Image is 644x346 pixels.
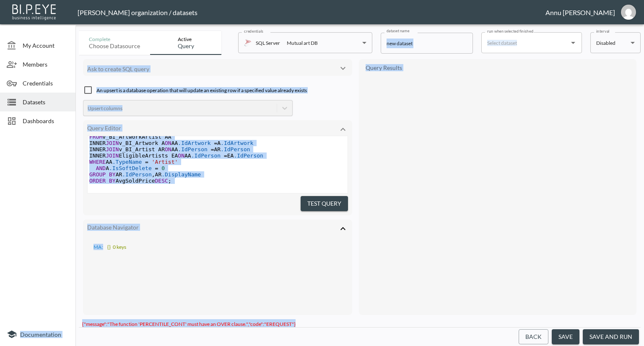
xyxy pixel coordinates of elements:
[596,38,627,48] div: Disabled
[287,38,318,48] div: Mutual art DB
[545,8,615,16] div: Annu [PERSON_NAME]
[109,165,152,171] span: .IsSoftDelete
[567,37,579,49] button: Open
[165,140,171,146] span: ON
[596,28,610,34] label: interval
[244,28,263,34] label: credentials
[161,171,201,178] span: .DisplayName
[89,134,171,140] span: v_BI_ArtworkArtist AA
[178,152,184,159] span: ON
[178,146,207,152] span: .IdPerson
[7,329,69,339] a: Documentation
[23,116,69,125] span: Dashboards
[191,152,221,159] span: .IdPerson
[112,159,142,165] span: .TypeName
[106,152,119,159] span: JOIN
[621,5,636,20] img: 30a3054078d7a396129f301891e268cf
[107,244,111,250] span: {}
[145,159,148,165] span: =
[106,244,126,250] span: 0 keys
[89,171,106,178] span: GROUP
[89,178,106,184] span: ORDER
[23,79,69,88] span: Credentials
[256,38,280,48] p: SQL Server
[83,80,352,95] div: An upsert is a database operation that will update an existing row if a specified value already e...
[106,140,119,146] span: JOIN
[165,146,171,152] span: ON
[178,36,194,42] div: Active
[214,140,217,146] span: =
[387,28,409,34] label: dataset name
[301,196,348,212] button: Test Query
[178,42,194,50] div: Query
[152,171,155,178] span: ,
[87,124,330,132] div: Query Editor
[244,39,252,46] img: mssql icon
[363,63,632,71] div: Query Results
[178,140,210,146] span: .IdArtwork
[78,8,545,16] div: [PERSON_NAME] organization / datasets
[23,98,69,106] span: Datasets
[89,152,263,159] span: INNER EligibleArtists EA AA EA
[234,152,263,159] span: .IdPerson
[89,134,102,140] span: FROM
[20,331,61,338] span: Documentation
[89,42,140,50] div: Choose datasource
[122,171,151,178] span: .IdPerson
[89,36,140,42] div: Complete
[152,159,178,165] span: 'Artist'
[161,165,165,171] span: 0
[23,41,69,50] span: My Account
[168,178,171,184] span: ;
[89,178,171,184] span: AvgSoldPrice
[155,178,168,184] span: DESC
[10,2,59,21] img: bipeye-logo
[87,65,330,72] div: Ask to create SQL query
[221,146,250,152] span: .IdPerson
[96,165,106,171] span: AND
[109,178,116,184] span: BY
[89,171,201,178] span: AR AR
[109,171,116,178] span: BY
[106,146,119,152] span: JOIN
[552,329,579,345] button: save
[485,36,566,49] input: Select dataset
[519,329,548,345] button: Back
[89,159,178,165] span: AA
[89,165,165,171] span: A
[23,60,69,69] span: Members
[583,329,639,345] button: save and run
[221,140,253,146] span: .IdArtwork
[615,2,642,22] button: annu@mutualart.com
[87,224,330,231] div: Database Navigator
[89,140,253,146] span: INNER v_BI_Artwork A AA A
[211,146,214,152] span: =
[487,28,533,34] label: run when selected finished
[82,318,296,331] span: {"message":"The function 'PERCENTILE_CONT' must have an OVER clause.","code":"EREQUEST"}
[89,146,250,152] span: INNER v_BI_Artist AR AA AR
[89,159,106,165] span: WHERE
[93,244,103,250] span: MA :
[224,152,227,159] span: =
[155,165,158,171] span: =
